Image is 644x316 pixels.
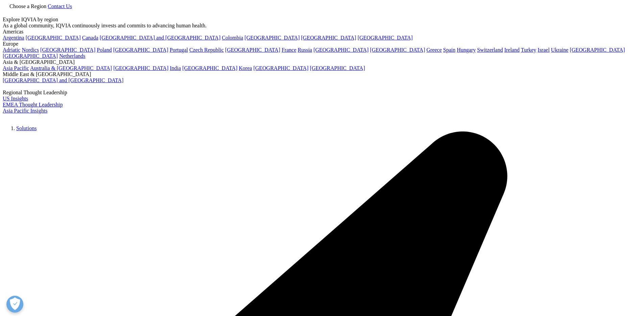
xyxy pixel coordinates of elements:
a: [GEOGRAPHIC_DATA] [225,47,280,53]
a: [GEOGRAPHIC_DATA] [244,35,300,41]
a: [GEOGRAPHIC_DATA] [3,53,58,59]
a: Poland [97,47,112,53]
a: EMEA Thought Leadership [3,102,63,107]
a: [GEOGRAPHIC_DATA] [358,35,413,41]
a: Ukraine [551,47,569,53]
a: [GEOGRAPHIC_DATA] and [GEOGRAPHIC_DATA] [100,35,220,41]
a: France [282,47,296,53]
a: Solutions [16,125,37,131]
a: Ireland [504,47,520,53]
a: [GEOGRAPHIC_DATA] [570,47,625,53]
a: Argentina [3,35,24,41]
a: Asia Pacific Insights [3,108,47,114]
a: [GEOGRAPHIC_DATA] [313,47,368,53]
div: Middle East & [GEOGRAPHIC_DATA] [3,71,641,77]
a: Israel [538,47,550,53]
div: Europe [3,41,641,47]
a: [GEOGRAPHIC_DATA] [26,35,81,41]
a: Spain [443,47,455,53]
a: US Insights [3,96,28,101]
a: Portugal [170,47,188,53]
a: [GEOGRAPHIC_DATA] [113,65,168,71]
a: India [170,65,181,71]
a: Hungary [457,47,476,53]
div: Regional Thought Leadership [3,90,641,96]
a: [GEOGRAPHIC_DATA] [310,65,365,71]
a: Contact Us [48,3,72,9]
a: Russia [298,47,312,53]
a: Adriatic [3,47,20,53]
a: [GEOGRAPHIC_DATA] [182,65,237,71]
div: Explore IQVIA by region [3,17,641,23]
a: Nordics [22,47,39,53]
a: Netherlands [59,53,85,59]
div: Americas [3,29,641,35]
button: Open Preferences [6,296,23,313]
a: Korea [239,65,252,71]
a: [GEOGRAPHIC_DATA] and [GEOGRAPHIC_DATA] [3,77,123,83]
a: Asia Pacific [3,65,29,71]
span: Choose a Region [9,3,46,9]
a: Australia & [GEOGRAPHIC_DATA] [30,65,112,71]
a: Czech Republic [189,47,224,53]
a: [GEOGRAPHIC_DATA] [40,47,95,53]
div: As a global community, IQVIA continuously invests and commits to advancing human health. [3,23,641,29]
a: [GEOGRAPHIC_DATA] [370,47,425,53]
a: [GEOGRAPHIC_DATA] [301,35,356,41]
a: Canada [82,35,98,41]
a: Colombia [222,35,243,41]
a: [GEOGRAPHIC_DATA] [253,65,308,71]
a: Greece [426,47,442,53]
a: Turkey [521,47,536,53]
div: Asia & [GEOGRAPHIC_DATA] [3,59,641,65]
a: Switzerland [477,47,503,53]
a: [GEOGRAPHIC_DATA] [113,47,168,53]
